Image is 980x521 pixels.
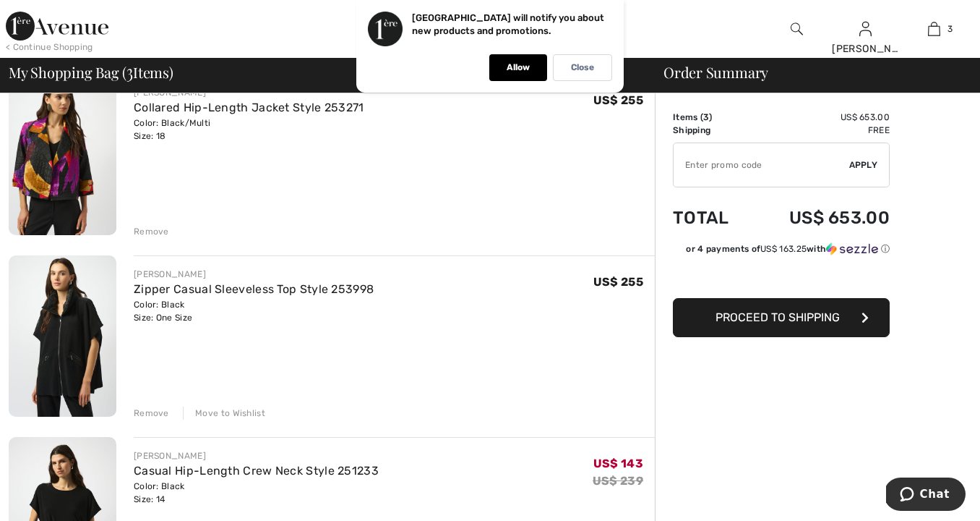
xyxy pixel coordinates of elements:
a: Zipper Casual Sleeveless Top Style 253998 [134,282,374,296]
iframe: Opens a widget where you can chat to one of our agents [886,478,966,514]
div: Remove [134,225,169,238]
s: US$ 239 [593,474,643,488]
img: Collared Hip-Length Jacket Style 253271 [9,74,116,235]
span: Proceed to Shipping [715,310,840,324]
img: 1ère Avenue [6,12,108,41]
td: US$ 653.00 [750,193,890,242]
span: Apply [849,158,878,171]
div: Remove [134,407,169,420]
span: US$ 163.25 [760,244,807,254]
img: Sezzle [826,242,878,255]
img: search the website [791,20,803,38]
div: < Continue Shopping [6,41,93,54]
div: [PERSON_NAME] [134,449,379,462]
td: Shipping [673,124,750,137]
span: US$ 255 [593,275,643,289]
div: [PERSON_NAME] [832,41,899,56]
img: Zipper Casual Sleeveless Top Style 253998 [9,255,116,417]
div: Color: Black Size: One Size [134,298,374,324]
td: Total [673,193,750,242]
a: 3 [901,20,968,38]
a: Casual Hip-Length Crew Neck Style 251233 [134,464,379,478]
td: Items ( ) [673,111,750,124]
span: 3 [703,112,709,122]
a: Sign In [859,22,872,35]
div: [PERSON_NAME] [134,268,374,281]
td: US$ 653.00 [750,111,890,124]
p: Allow [507,62,530,73]
img: My Info [859,20,872,38]
iframe: PayPal-paypal [673,260,890,293]
a: Collared Hip-Length Jacket Style 253271 [134,101,364,114]
input: Promo code [674,143,849,187]
p: Close [571,62,594,73]
div: Order Summary [646,65,971,80]
button: Proceed to Shipping [673,298,890,337]
span: My Shopping Bag ( Items) [9,65,173,80]
div: Color: Black/Multi Size: 18 [134,117,364,143]
div: or 4 payments of with [686,242,890,255]
span: US$ 255 [593,93,643,107]
span: 3 [947,22,953,35]
div: Color: Black Size: 14 [134,480,379,506]
td: Free [750,124,890,137]
img: My Bag [928,20,940,38]
div: or 4 payments ofUS$ 163.25withSezzle Click to learn more about Sezzle [673,242,890,260]
span: 3 [126,62,133,80]
span: US$ 143 [593,457,643,470]
p: [GEOGRAPHIC_DATA] will notify you about new products and promotions. [412,12,604,36]
div: Move to Wishlist [183,407,265,420]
